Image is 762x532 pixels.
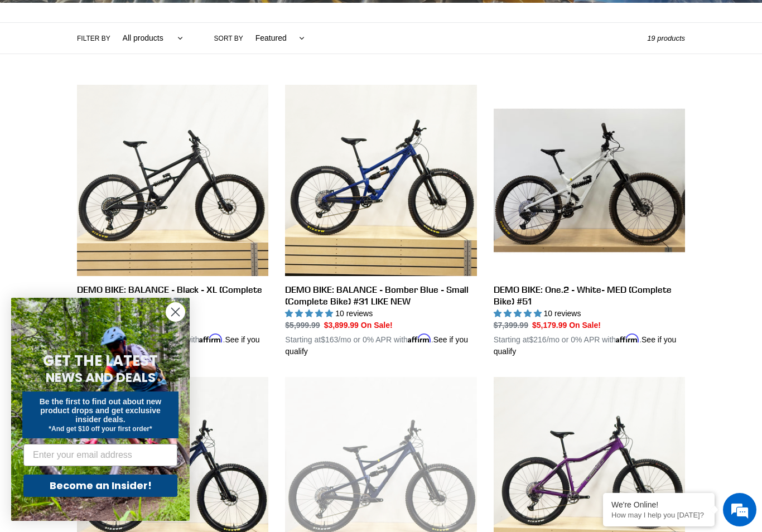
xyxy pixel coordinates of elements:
[43,351,158,371] span: GET THE LATEST
[611,500,706,509] div: We're Online!
[166,302,185,322] button: Close dialog
[46,369,156,386] span: NEWS AND DEALS
[40,397,162,424] span: Be the first to find out about new product drops and get exclusive insider deals.
[214,33,243,43] label: Sort by
[611,511,706,519] p: How may I help you today?
[49,425,152,433] span: *And get $10 off your first order*
[77,33,110,43] label: Filter by
[23,444,177,466] input: Enter your email address
[23,475,177,497] button: Become an Insider!
[647,34,685,42] span: 19 products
